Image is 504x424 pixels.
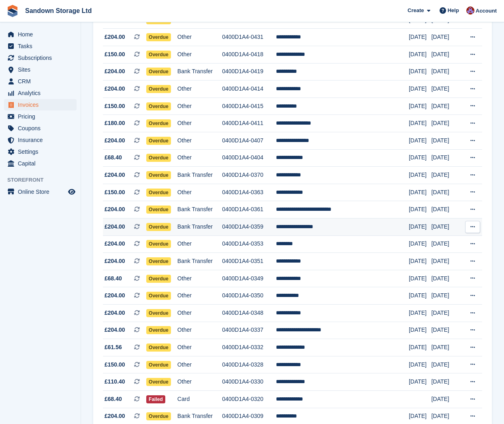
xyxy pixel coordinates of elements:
td: [DATE] [431,235,461,253]
td: 0400D1A4-0361 [222,201,276,218]
td: Other [177,356,222,373]
span: Overdue [146,275,171,283]
span: £204.00 [105,33,125,41]
a: menu [4,134,77,146]
span: Overdue [146,378,171,386]
td: Other [177,98,222,115]
span: Overdue [146,309,171,317]
td: 0400D1A4-0407 [222,132,276,150]
span: Overdue [146,412,171,420]
td: [DATE] [409,63,431,81]
td: 0400D1A4-0353 [222,235,276,253]
td: 0400D1A4-0351 [222,253,276,270]
td: [DATE] [409,46,431,64]
td: Bank Transfer [177,167,222,184]
td: 0400D1A4-0419 [222,63,276,81]
td: 0400D1A4-0328 [222,356,276,373]
td: [DATE] [409,322,431,339]
td: [DATE] [431,63,461,81]
td: Other [177,322,222,339]
td: 0400D1A4-0363 [222,184,276,201]
span: Overdue [146,119,171,127]
span: £204.00 [105,257,125,265]
span: Analytics [18,87,66,99]
td: Other [177,81,222,98]
td: [DATE] [409,253,431,270]
span: £68.40 [105,153,122,162]
a: menu [4,40,77,52]
td: [DATE] [409,81,431,98]
td: [DATE] [409,184,431,201]
span: Overdue [146,223,171,231]
a: menu [4,99,77,110]
span: £204.00 [105,326,125,334]
a: menu [4,64,77,75]
td: [DATE] [431,287,461,305]
span: Pricing [18,111,66,122]
span: Sites [18,64,66,75]
td: Other [177,132,222,150]
td: [DATE] [431,167,461,184]
span: Overdue [146,361,171,369]
span: Online Store [18,186,66,197]
td: [DATE] [409,287,431,305]
td: [DATE] [409,29,431,46]
td: [DATE] [431,390,461,408]
td: Other [177,270,222,287]
td: [DATE] [431,253,461,270]
td: 0400D1A4-0431 [222,29,276,46]
td: 0400D1A4-0415 [222,98,276,115]
span: £204.00 [105,171,125,179]
span: £150.00 [105,102,125,110]
span: Settings [18,146,66,157]
span: £204.00 [105,240,125,248]
td: 0400D1A4-0411 [222,115,276,132]
td: [DATE] [409,218,431,236]
span: Insurance [18,134,66,146]
span: £204.00 [105,205,125,214]
span: Tasks [18,40,66,52]
td: [DATE] [431,132,461,150]
td: Other [177,46,222,64]
td: 0400D1A4-0404 [222,149,276,167]
td: [DATE] [409,149,431,167]
td: [DATE] [431,184,461,201]
td: 0400D1A4-0337 [222,322,276,339]
td: [DATE] [431,81,461,98]
td: 0400D1A4-0350 [222,287,276,305]
a: menu [4,146,77,157]
td: Bank Transfer [177,63,222,81]
span: £204.00 [105,309,125,317]
span: Capital [18,158,66,169]
td: Other [177,339,222,356]
td: [DATE] [431,373,461,391]
a: menu [4,123,77,134]
td: 0400D1A4-0332 [222,339,276,356]
td: 0400D1A4-0418 [222,46,276,64]
td: Bank Transfer [177,201,222,218]
td: [DATE] [431,339,461,356]
td: [DATE] [431,98,461,115]
td: [DATE] [409,270,431,287]
td: Other [177,29,222,46]
img: stora-icon-8386f47178a22dfd0bd8f6a31ec36ba5ce8667c1dd55bd0f319d3a0aa187defe.svg [6,5,19,17]
td: [DATE] [431,218,461,236]
img: Chloe Lovelock-Brown [466,6,474,15]
a: menu [4,76,77,87]
td: [DATE] [431,322,461,339]
td: Other [177,149,222,167]
td: 0400D1A4-0320 [222,390,276,408]
span: £204.00 [105,412,125,420]
span: £68.40 [105,274,122,283]
td: 0400D1A4-0349 [222,270,276,287]
td: [DATE] [409,356,431,373]
td: [DATE] [409,235,431,253]
span: Overdue [146,206,171,214]
a: menu [4,29,77,40]
span: Overdue [146,51,171,59]
td: 0400D1A4-0359 [222,218,276,236]
a: Sandown Storage Ltd [22,4,95,17]
span: £204.00 [105,85,125,93]
td: [DATE] [409,304,431,322]
span: Create [408,6,424,15]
